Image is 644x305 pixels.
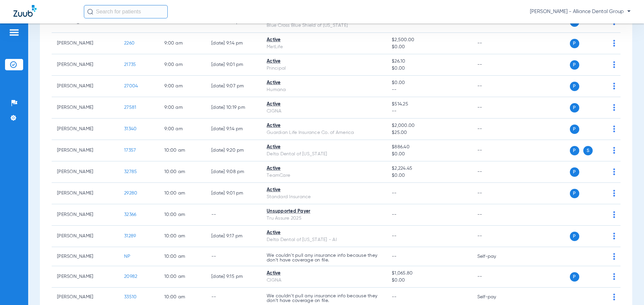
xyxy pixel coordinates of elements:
[52,54,119,76] td: [PERSON_NAME]
[267,253,381,262] p: We couldn’t pull any insurance info because they don’t have coverage on file.
[472,33,517,54] td: --
[613,168,615,175] img: group-dot-blue.svg
[87,9,93,15] img: Search Icon
[392,58,466,65] span: $26.10
[159,54,206,76] td: 9:00 AM
[267,277,381,284] div: CIGNA
[583,146,593,155] span: S
[613,190,615,197] img: group-dot-blue.svg
[570,232,579,241] span: P
[124,105,136,110] span: 27581
[159,247,206,266] td: 10:00 AM
[392,295,397,299] span: --
[613,294,615,300] img: group-dot-blue.svg
[267,186,381,194] div: Active
[613,61,615,68] img: group-dot-blue.svg
[206,161,261,183] td: [DATE] 9:08 PM
[472,266,517,288] td: --
[613,253,615,260] img: group-dot-blue.svg
[206,247,261,266] td: --
[392,151,466,158] span: $0.00
[124,169,137,174] span: 32785
[392,277,466,284] span: $0.00
[124,234,136,238] span: 31289
[570,189,579,198] span: P
[124,295,137,299] span: 33510
[392,108,466,115] span: --
[206,76,261,97] td: [DATE] 9:07 PM
[392,79,466,86] span: $0.00
[9,28,19,36] img: hamburger-icon
[206,226,261,247] td: [DATE] 9:17 PM
[392,234,397,238] span: --
[206,54,261,76] td: [DATE] 9:01 PM
[267,108,381,115] div: CIGNA
[52,76,119,97] td: [PERSON_NAME]
[84,5,168,18] input: Search for patients
[159,226,206,247] td: 10:00 AM
[267,44,381,51] div: MetLife
[392,101,466,108] span: $514.25
[267,129,381,136] div: Guardian Life Insurance Co. of America
[124,41,135,46] span: 2260
[52,226,119,247] td: [PERSON_NAME]
[472,140,517,161] td: --
[392,129,466,136] span: $25.00
[472,247,517,266] td: Self-pay
[159,204,206,226] td: 10:00 AM
[570,272,579,282] span: P
[267,144,381,151] div: Active
[392,165,466,172] span: $2,224.45
[472,226,517,247] td: --
[124,127,137,131] span: 31340
[570,103,579,112] span: P
[52,161,119,183] td: [PERSON_NAME]
[392,212,397,217] span: --
[159,140,206,161] td: 10:00 AM
[392,172,466,179] span: $0.00
[206,183,261,204] td: [DATE] 9:01 PM
[392,86,466,93] span: --
[613,126,615,132] img: group-dot-blue.svg
[267,151,381,158] div: Delta Dental of [US_STATE]
[267,294,381,303] p: We couldn’t pull any insurance info because they don’t have coverage on file.
[267,165,381,172] div: Active
[206,204,261,226] td: --
[206,33,261,54] td: [DATE] 9:14 PM
[570,60,579,70] span: P
[206,97,261,119] td: [DATE] 10:19 PM
[267,22,381,29] div: Blue Cross Blue Shield of [US_STATE]
[159,119,206,140] td: 9:00 AM
[613,104,615,111] img: group-dot-blue.svg
[267,236,381,243] div: Delta Dental of [US_STATE] - AI
[392,191,397,196] span: --
[472,76,517,97] td: --
[613,273,615,280] img: group-dot-blue.svg
[613,233,615,239] img: group-dot-blue.svg
[124,148,136,153] span: 17357
[52,140,119,161] td: [PERSON_NAME]
[159,183,206,204] td: 10:00 AM
[52,247,119,266] td: [PERSON_NAME]
[267,270,381,277] div: Active
[613,147,615,154] img: group-dot-blue.svg
[267,194,381,201] div: Standard Insurance
[392,44,466,51] span: $0.00
[570,146,579,155] span: P
[159,97,206,119] td: 9:00 AM
[124,84,138,88] span: 27004
[52,183,119,204] td: [PERSON_NAME]
[206,140,261,161] td: [DATE] 9:20 PM
[206,119,261,140] td: [DATE] 9:14 PM
[570,82,579,91] span: P
[52,33,119,54] td: [PERSON_NAME]
[613,40,615,47] img: group-dot-blue.svg
[392,144,466,151] span: $886.40
[613,83,615,89] img: group-dot-blue.svg
[267,36,381,44] div: Active
[52,266,119,288] td: [PERSON_NAME]
[52,97,119,119] td: [PERSON_NAME]
[392,36,466,44] span: $2,500.00
[52,119,119,140] td: [PERSON_NAME]
[267,172,381,179] div: TeamCare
